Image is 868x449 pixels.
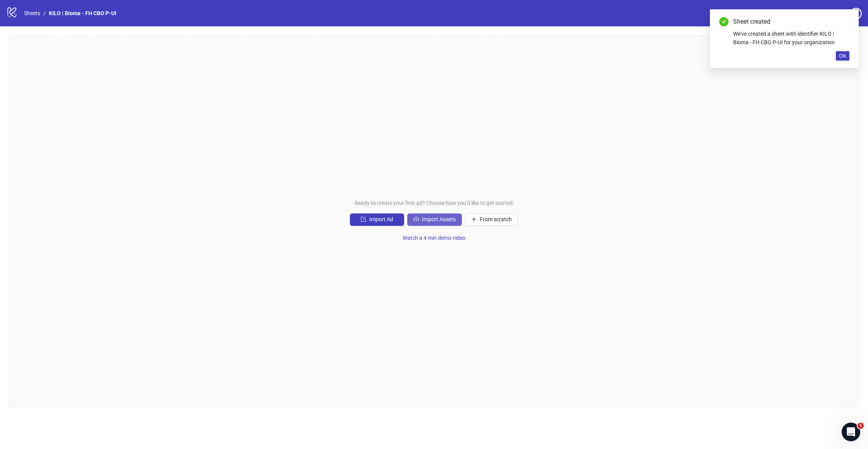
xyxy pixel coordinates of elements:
[350,213,404,226] button: Import Ad
[806,8,847,20] a: Settings
[465,213,518,226] button: From scratch
[22,9,42,17] a: Sheets
[403,235,465,241] span: Watch a 4 min demo video
[841,17,849,26] a: Close
[858,423,864,429] span: 1
[361,217,366,222] span: import
[836,51,849,61] button: OK
[480,216,512,222] span: From scratch
[47,9,118,17] a: KILO | Bioma - FH CBO P-UI
[413,217,419,222] span: cloud-upload
[355,199,514,207] span: Ready to create your first ad? Choose how you'd like to get started:
[396,232,472,244] button: Watch a 4 min demo video
[407,213,462,226] button: Import Assets
[369,216,393,222] span: Import Ad
[43,9,46,17] li: /
[842,423,860,441] iframe: Intercom live chat
[733,17,849,26] div: Sheet created
[719,17,728,26] span: check-circle
[471,217,477,222] span: plus
[422,216,456,222] span: Import Assets
[850,8,862,19] span: question-circle
[733,29,849,47] div: We've created a sheet with identifier KILO | Bioma - FH CBO P-UI for your organization
[839,53,846,59] span: OK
